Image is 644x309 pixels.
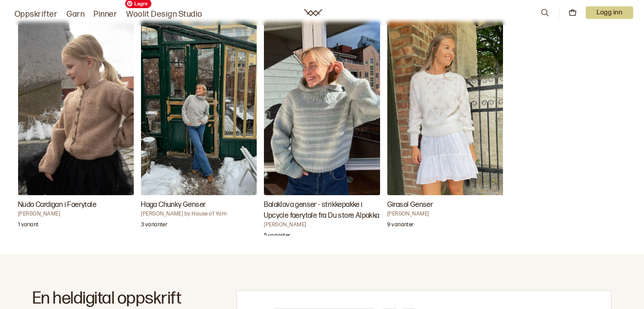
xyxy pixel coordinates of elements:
h3: Girasol Genser [387,200,503,211]
a: Oppskrifter [14,8,57,21]
a: Haga Chunky Genser [141,22,257,236]
h4: [PERSON_NAME] by House of Yarn [141,211,257,218]
img: Brit Frafjord ØrstavikBalaklava genser - strikkepakke i Upcycle faerytale fra Du store Alpakka [264,22,380,195]
img: Trine Lise HøysethGirasol Genser [387,22,503,195]
p: 1 variant [18,221,38,230]
a: Balaklava genser - strikkepakke i Upcycle faerytale fra Du store Alpakka [264,22,380,236]
h3: Nudo Cardigan i Faerytale [18,200,134,211]
img: Brit Frafjord ØrstavikNudo Cardigan i Faerytale [18,22,134,195]
h2: En heldigital oppskrift [33,290,204,307]
a: Garn [66,8,85,21]
img: Øyunn Krogh by House of YarnHaga Chunky Genser [141,22,257,195]
h3: Haga Chunky Genser [141,200,257,211]
button: User dropdown [586,6,633,19]
a: Woolit Design Studio [126,8,202,21]
h3: Balaklava genser - strikkepakke i Upcycle faerytale fra Du store Alpakka [264,200,380,221]
a: Nudo Cardigan i Faerytale [18,22,134,236]
a: Pinner [94,8,117,21]
p: 9 varianter [387,221,414,230]
p: 5 varianter [264,232,290,241]
h4: [PERSON_NAME] [18,211,134,218]
h4: [PERSON_NAME] [264,221,380,229]
p: Logg inn [586,6,633,19]
a: Girasol Genser [387,22,503,236]
h4: [PERSON_NAME] [387,211,503,218]
p: 3 varianter [141,221,167,230]
a: Woolit [304,9,322,16]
